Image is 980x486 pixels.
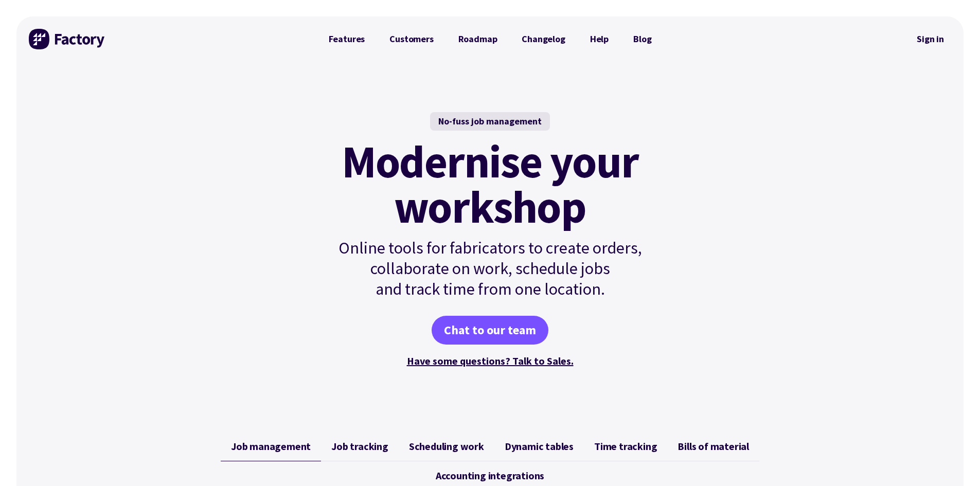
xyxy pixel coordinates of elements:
[316,238,664,299] p: Online tools for fabricators to create orders, collaborate on work, schedule jobs and track time ...
[29,29,106,49] img: Factory
[505,440,574,453] span: Dynamic tables
[929,437,980,486] iframe: Chat Widget
[316,29,378,49] a: Features
[578,29,621,49] a: Help
[231,440,311,453] span: Job management
[436,470,544,482] span: Accounting integrations
[407,354,574,367] a: Have some questions? Talk to Sales.
[342,139,638,229] mark: Modernise your workshop
[377,29,446,49] a: Customers
[594,440,657,453] span: Time tracking
[621,29,664,49] a: Blog
[409,440,484,453] span: Scheduling work
[316,29,664,49] nav: Primary Navigation
[331,440,388,453] span: Job tracking
[910,27,951,51] a: Sign in
[430,112,550,131] div: No-fuss job management
[446,29,510,49] a: Roadmap
[509,29,577,49] a: Changelog
[678,440,749,453] span: Bills of material
[432,316,548,345] a: Chat to our team
[910,27,951,51] nav: Secondary Navigation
